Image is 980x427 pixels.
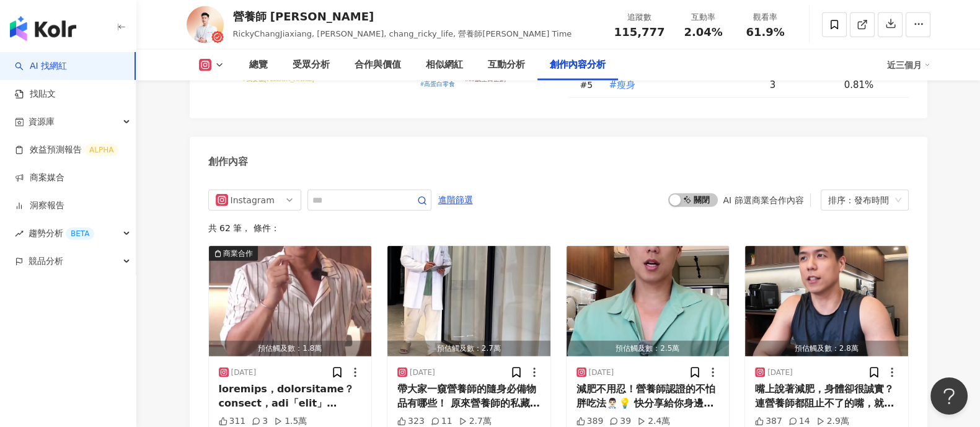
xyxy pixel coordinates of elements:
[355,58,401,73] div: 合作與價值
[410,368,435,378] div: [DATE]
[15,144,118,156] a: 效益預測報告ALPHA
[208,223,909,233] div: 共 62 筆 ， 條件：
[746,26,784,38] span: 61.9%
[742,11,789,24] div: 觀看率
[609,78,636,92] span: #瘦身
[887,55,930,75] div: 近三個月
[550,58,606,73] div: 創作內容分析
[420,81,454,87] tspan: #高蛋白零食
[15,172,64,184] a: 商案媒合
[387,246,550,356] button: 預估觸及數：2.7萬
[231,368,257,378] div: [DATE]
[755,382,898,410] div: 嘴上說著減肥，身體卻很誠實？ 連營養師都阻止不了的嘴，就是我🙋🏽 快標記你那想瘦但吃不停的朋友👇🏻 #營養師 #減肥 #嘴饞 #搞笑 #迷因
[576,382,720,410] div: 減肥不用忍！營養師認證的不怕胖吃法👨🏻‍⚕️💡 快分享給你身邊想邊吃邊減肥的朋友看看！👀 #減脂 #減肥 #營養師 #迷因
[29,247,63,275] span: 競品分析
[767,368,793,378] div: [DATE]
[567,341,730,356] div: 預估觸及數：2.5萬
[249,58,268,73] div: 總覽
[219,382,362,410] div: loremips，dolorsitame？ consect，adi「elit」seddo。 🕖 eiusmo → tempori？ 🕒 utla → etdo、magn？ 🕔 ali → eni...
[834,73,909,98] td: 0.81%
[209,246,372,356] button: 商業合作預估觸及數：1.8萬
[930,377,968,415] iframe: Help Scout Beacon - Open
[387,246,550,356] img: post-image
[15,229,24,238] span: rise
[438,190,474,209] button: 進階篩選
[293,58,330,73] div: 受眾分析
[680,11,727,24] div: 互動率
[233,29,572,38] span: RickyChangJiaxiang, [PERSON_NAME], chang_ricky_life, 營養師[PERSON_NAME] Time
[770,78,834,92] div: 3
[231,190,271,210] div: Instagram
[567,246,730,356] img: post-image
[438,190,473,210] span: 進階篩選
[614,11,665,24] div: 追蹤數
[187,6,224,43] img: KOL Avatar
[723,195,803,205] div: AI 篩選商業合作內容
[844,78,896,92] div: 0.81%
[609,73,637,97] button: #瘦身
[567,246,730,356] button: 預估觸及數：2.5萬
[828,190,890,210] div: 排序：發布時間
[66,227,94,240] div: BETA
[10,16,76,41] img: logo
[745,246,908,356] img: post-image
[233,9,572,24] div: 營養師 [PERSON_NAME]
[488,58,525,73] div: 互動分析
[614,25,665,38] span: 115,777
[599,73,760,98] td: #瘦身
[29,108,55,136] span: 資源庫
[426,58,463,73] div: 相似網紅
[684,26,722,38] span: 2.04%
[209,341,372,356] div: 預估觸及數：1.8萬
[15,200,64,212] a: 洞察報告
[223,247,253,260] div: 商業合作
[745,341,908,356] div: 預估觸及數：2.8萬
[589,368,614,378] div: [DATE]
[745,246,908,356] button: 預估觸及數：2.8萬
[209,246,372,356] img: post-image
[387,341,550,356] div: 預估觸及數：2.7萬
[15,60,67,73] a: searchAI 找網紅
[208,155,248,169] div: 創作內容
[29,219,94,247] span: 趨勢分析
[15,88,56,100] a: 找貼文
[580,78,599,92] div: # 5
[397,382,541,410] div: 帶大家一窺營養師的隨身必備物品有哪些！ 原來營養師的私藏武器是... #營養師 #迷因 #減肥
